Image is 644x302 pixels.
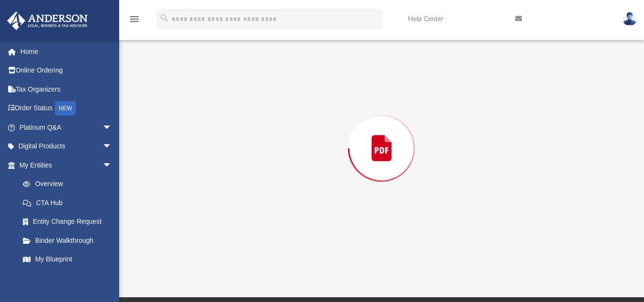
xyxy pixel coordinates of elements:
i: menu [129,13,140,25]
span: arrow_drop_down [102,118,122,137]
a: Binder Walkthrough [13,231,126,250]
a: Tax Organizers [7,80,126,99]
span: arrow_drop_down [102,137,122,156]
a: My Blueprint [13,250,122,269]
div: NEW [55,101,76,115]
a: Online Ordering [7,61,126,80]
i: search [159,13,170,23]
a: menu [129,18,140,25]
a: Entity Change Request [13,212,126,231]
img: User Pic [623,12,637,26]
a: CTA Hub [13,193,126,212]
img: Anderson Advisors Platinum Portal [4,11,91,30]
a: Home [7,42,126,61]
a: Order StatusNEW [7,99,126,118]
span: arrow_drop_down [102,156,122,175]
a: Digital Productsarrow_drop_down [7,137,126,156]
a: Tax Due Dates [13,269,126,288]
a: Overview [13,175,126,194]
a: My Entitiesarrow_drop_down [7,156,126,175]
a: Platinum Q&Aarrow_drop_down [7,118,126,137]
